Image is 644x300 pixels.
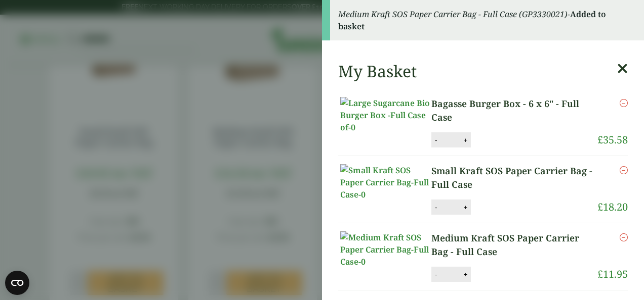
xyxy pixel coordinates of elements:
a: Remove this item [620,97,628,109]
img: Large Sugarcane Bio Burger Box -Full Case of-0 [340,97,431,133]
button: - [432,270,440,279]
img: Small Kraft SOS Paper Carrier Bag-Full Case-0 [340,164,431,201]
h2: My Basket [338,62,417,81]
button: + [460,270,470,279]
a: Medium Kraft SOS Paper Carrier Bag - Full Case [431,231,597,259]
a: Small Kraft SOS Paper Carrier Bag - Full Case [431,164,597,191]
button: Open CMP widget [5,271,29,295]
em: Medium Kraft SOS Paper Carrier Bag - Full Case (GP3330021) [338,9,568,20]
button: + [460,203,470,212]
a: Bagasse Burger Box - 6 x 6" - Full Case [431,97,597,124]
a: Remove this item [620,231,628,243]
button: - [432,136,440,144]
a: Remove this item [620,164,628,176]
button: - [432,203,440,212]
span: £ [597,267,603,281]
bdi: 35.58 [597,133,628,146]
img: Medium Kraft SOS Paper Carrier Bag-Full Case-0 [340,231,431,268]
bdi: 11.95 [597,267,628,281]
bdi: 18.20 [597,200,628,214]
button: + [460,136,470,144]
span: £ [597,133,603,146]
span: £ [597,200,603,214]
